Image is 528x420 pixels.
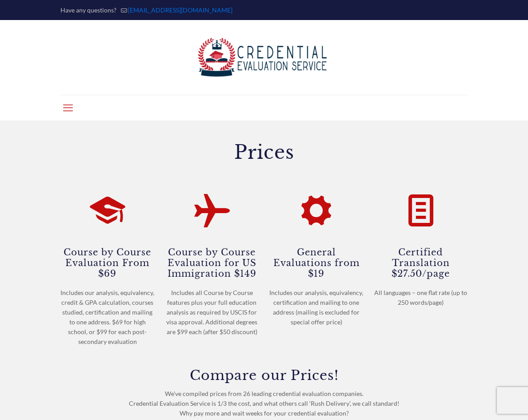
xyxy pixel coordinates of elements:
[165,246,259,279] h4: Course by Course Evaluation for US Immigration $149
[60,100,76,115] a: mobile menu
[197,20,331,95] a: Credential Evaluation Service
[60,143,468,162] h1: Prices
[374,288,468,307] div: All languages – one flat rate (up to 250 words/page)
[165,288,259,337] div: Includes all Course by Course features plus your full education analysis as required by USCIS for...
[60,369,468,382] h3: Compare our Prices!
[60,246,154,279] h4: Course by Course Evaluation From $69
[60,288,154,347] div: Includes our analysis, equivalency, credit & GPA calculation, courses studied, certification and ...
[269,246,363,279] h4: General Evaluations from $19
[269,288,363,327] div: Includes our analysis, equivalency, certification and mailing to one address (mailing is excluded...
[374,246,468,279] h4: Certified Translation $27.50/page
[197,38,331,77] img: logo-color
[128,6,232,14] a: mail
